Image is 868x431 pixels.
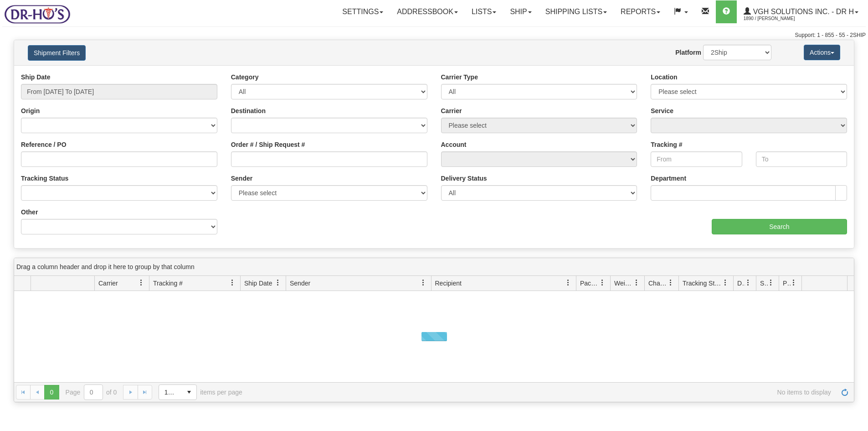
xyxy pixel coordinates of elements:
th: Press ctrl + space to group [678,276,733,291]
span: Tracking Status [683,279,722,288]
label: Tracking Status [21,174,68,183]
a: Addressbook [390,0,465,23]
label: Sender [231,174,252,183]
th: Press ctrl + space to group [31,276,94,291]
input: To [756,151,847,167]
span: Carrier [98,279,118,288]
a: Recipient filter column settings [560,275,576,291]
th: Press ctrl + space to group [610,276,644,291]
img: logo1890.jpg [2,2,72,26]
div: Support: 1 - 855 - 55 - 2SHIP [2,31,866,39]
span: Pickup Status [783,279,791,288]
th: Press ctrl + space to group [149,276,240,291]
span: Weight [614,279,633,288]
a: Reports [614,0,667,23]
a: Ship Date filter column settings [270,275,286,291]
th: Press ctrl + space to group [576,276,610,291]
a: Weight filter column settings [629,275,644,291]
label: Delivery Status [441,174,487,183]
input: From [651,151,742,167]
input: Search [712,219,847,234]
span: items per page [159,384,242,400]
span: select [182,385,196,400]
a: Ship [503,0,538,23]
label: Category [231,73,259,82]
a: Refresh [837,385,852,400]
th: Press ctrl + space to group [240,276,286,291]
label: Platform [675,48,701,57]
label: Origin [21,106,40,115]
th: Press ctrl + space to group [779,276,801,291]
th: Press ctrl + space to group [733,276,756,291]
a: Charge filter column settings [663,275,678,291]
th: Press ctrl + space to group [286,276,431,291]
a: Pickup Status filter column settings [786,275,801,291]
th: Press ctrl + space to group [756,276,779,291]
button: Shipment Filters [28,45,86,61]
span: Charge [648,279,668,288]
label: Department [651,174,686,183]
span: 1000 [164,388,176,397]
a: VGH Solutions Inc. - Dr H 1890 / [PERSON_NAME] [737,0,865,23]
label: Destination [231,106,266,115]
label: Other [21,208,38,217]
span: Page of 0 [66,384,117,400]
span: Sender [290,279,310,288]
iframe: chat widget [847,169,867,262]
span: Page 0 [44,385,59,400]
label: Location [651,73,677,82]
label: Reference / PO [21,140,67,149]
span: Tracking # [153,279,183,288]
a: Lists [465,0,503,23]
a: Sender filter column settings [416,275,431,291]
button: Actions [804,45,840,60]
label: Ship Date [21,73,51,82]
label: Carrier Type [441,73,478,82]
span: Page sizes drop down [159,384,197,400]
a: Carrier filter column settings [134,275,149,291]
label: Tracking # [651,140,682,149]
div: Drag a column header and drop it here to group by that column [14,258,854,276]
span: No items to display [255,389,831,396]
label: Service [651,106,673,115]
a: Settings [335,0,390,23]
th: Press ctrl + space to group [431,276,576,291]
span: Ship Date [244,279,272,288]
a: Tracking Status filter column settings [718,275,733,291]
label: Account [441,140,467,149]
label: Carrier [441,106,462,115]
a: Shipment Issues filter column settings [763,275,779,291]
a: Packages filter column settings [595,275,610,291]
span: Delivery Status [737,279,745,288]
th: Press ctrl + space to group [801,276,847,291]
span: Shipment Issues [760,279,768,288]
a: Delivery Status filter column settings [740,275,756,291]
span: Packages [580,279,599,288]
a: Tracking # filter column settings [225,275,240,291]
a: Shipping lists [539,0,614,23]
th: Press ctrl + space to group [94,276,149,291]
label: Order # / Ship Request # [231,140,305,149]
th: Press ctrl + space to group [644,276,678,291]
span: 1890 / [PERSON_NAME] [744,14,812,23]
span: VGH Solutions Inc. - Dr H [751,8,854,16]
span: Recipient [435,279,462,288]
